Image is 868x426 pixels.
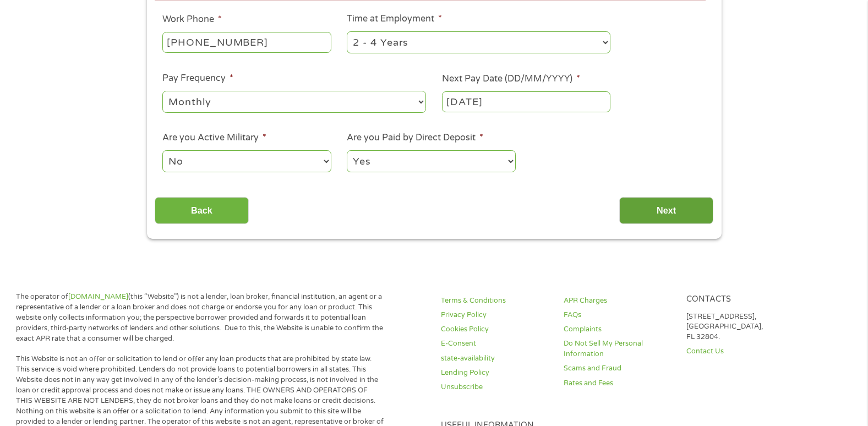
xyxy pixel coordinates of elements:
a: Unsubscribe [441,382,550,392]
label: Pay Frequency [162,73,233,84]
label: Time at Employment [347,13,442,25]
a: E-Consent [441,338,550,349]
input: Back [155,197,249,224]
h4: Contacts [686,294,796,305]
a: Cookies Policy [441,324,550,335]
a: Terms & Conditions [441,296,550,306]
a: state-availability [441,353,550,364]
label: Are you Active Military [162,132,266,144]
a: Contact Us [686,346,796,357]
label: Next Pay Date (DD/MM/YYYY) [442,73,580,85]
p: The operator of (this “Website”) is not a lender, loan broker, financial institution, an agent or... [16,292,385,343]
a: Rates and Fees [564,378,673,389]
a: APR Charges [564,296,673,306]
a: FAQs [564,310,673,320]
input: (231) 754-4010 [162,32,331,53]
label: Are you Paid by Direct Deposit [347,132,483,144]
a: [DOMAIN_NAME] [68,292,128,301]
p: [STREET_ADDRESS], [GEOGRAPHIC_DATA], FL 32804. [686,312,796,343]
a: Scams and Fraud [564,363,673,374]
label: Work Phone [162,14,222,25]
input: ---Click Here for Calendar --- [442,91,610,112]
a: Do Not Sell My Personal Information [564,338,673,359]
a: Complaints [564,324,673,335]
input: Next [619,197,713,224]
a: Privacy Policy [441,310,550,320]
a: Lending Policy [441,368,550,378]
